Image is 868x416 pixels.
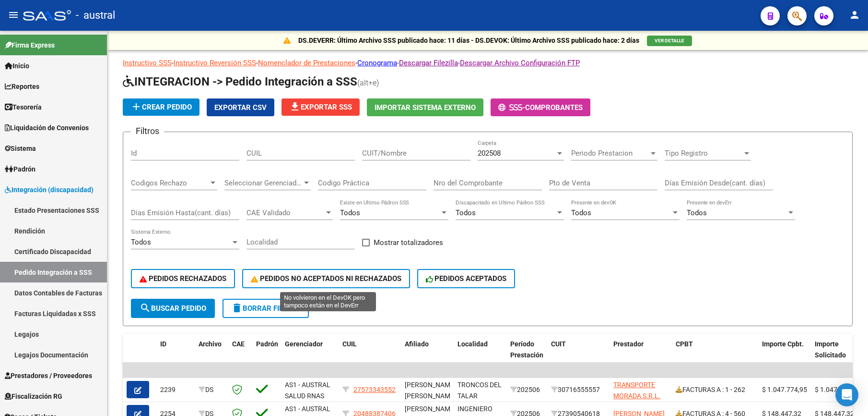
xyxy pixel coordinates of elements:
span: Período Prestación [510,340,543,359]
span: 27573343552 [353,386,396,393]
span: Liquidación de Convenios [5,122,89,133]
span: CAE Validado [246,208,324,217]
span: CUIL [342,340,357,348]
mat-icon: file_download [289,101,301,112]
div: FACTURAS A : 1 - 262 [676,384,754,395]
datatable-header-cell: Padrón [252,334,281,376]
mat-icon: add [130,101,142,112]
mat-icon: person [849,9,860,21]
span: Reportes [5,81,39,92]
button: Borrar Filtros [223,299,309,318]
span: AS1 - AUSTRAL SALUD RNAS [285,381,330,400]
span: INTEGRACION -> Pedido Integración a SSS [123,75,357,88]
button: VER DETALLE [647,36,692,46]
span: Seleccionar Gerenciador [224,179,302,187]
h3: Filtros [131,124,164,138]
span: Borrar Filtros [231,304,300,313]
span: Comprobantes [525,103,583,112]
span: VER DETALLE [655,38,684,43]
p: DS.DEVERR: Último Archivo SSS publicado hace: 11 días - DS.DEVOK: Último Archivo SSS publicado ha... [298,35,639,46]
span: Localidad [457,340,488,348]
span: CUIT [551,340,566,348]
span: $ 1.047.774,95 [762,386,807,393]
button: PEDIDOS NO ACEPTADOS NI RECHAZADOS [242,269,410,288]
datatable-header-cell: Importe Solicitado [811,334,864,376]
span: Fiscalización RG [5,391,62,402]
datatable-header-cell: Importe Cpbt. [758,334,811,376]
div: 202506 [510,384,543,395]
span: Prestadores / Proveedores [5,370,92,381]
span: Afiliado [405,340,429,348]
span: Sistema [5,143,36,154]
datatable-header-cell: Afiliado [401,334,454,376]
div: DS [199,384,224,395]
datatable-header-cell: Período Prestación [506,334,547,376]
span: Todos [687,208,707,217]
span: Crear Pedido [130,103,192,111]
span: Archivo [199,340,222,348]
span: Exportar CSV [214,103,267,112]
button: Exportar CSV [207,98,274,116]
a: Cronograma [357,59,397,67]
span: Importar Sistema Externo [375,103,476,112]
span: Todos [571,208,591,217]
span: (alt+e) [357,78,379,87]
div: 2239 [160,384,191,395]
mat-icon: delete [231,302,243,314]
button: Exportar SSS [282,98,360,116]
button: PEDIDOS ACEPTADOS [417,269,516,288]
span: Periodo Prestacion [571,149,649,158]
a: Instructivo Reversión SSS [174,59,256,67]
span: Exportar SSS [289,103,352,111]
datatable-header-cell: Archivo [195,334,228,376]
span: Tipo Registro [665,149,742,158]
span: Todos [456,208,476,217]
span: Padrón [5,164,35,174]
a: Instructivo SSS [123,59,172,67]
span: Firma Express [5,40,55,50]
datatable-header-cell: Localidad [454,334,506,376]
span: Gerenciador [285,340,323,348]
span: - [498,103,525,112]
span: Buscar Pedido [140,304,206,313]
span: Integración (discapacidad) [5,184,94,195]
button: -Comprobantes [491,98,590,116]
datatable-header-cell: CPBT [672,334,758,376]
span: - austral [76,5,115,26]
span: 202508 [478,149,501,158]
span: [PERSON_NAME] [PERSON_NAME], - [405,381,457,411]
span: CAE [232,340,245,348]
span: CPBT [676,340,693,348]
button: Crear Pedido [123,98,199,116]
a: Nomenclador de Prestaciones [258,59,355,67]
p: - - - - - [123,58,853,68]
span: Prestador [613,340,644,348]
mat-icon: search [140,302,151,314]
datatable-header-cell: CAE [228,334,252,376]
button: PEDIDOS RECHAZADOS [131,269,235,288]
span: Mostrar totalizadores [374,237,443,248]
datatable-header-cell: CUIL [339,334,401,376]
div: 30716555557 [551,384,606,395]
span: Tesorería [5,102,42,112]
span: Inicio [5,61,29,71]
button: Importar Sistema Externo [367,98,483,116]
span: $ 1.047.774,95 [815,386,860,393]
span: PEDIDOS RECHAZADOS [140,274,226,283]
span: ID [160,340,166,348]
a: Descargar Archivo Configuración FTP [460,59,580,67]
span: Todos [340,208,360,217]
span: Codigos Rechazo [131,179,209,187]
mat-icon: menu [8,9,19,21]
span: PEDIDOS NO ACEPTADOS NI RECHAZADOS [251,274,401,283]
datatable-header-cell: Prestador [610,334,672,376]
div: Open Intercom Messenger [835,383,858,406]
datatable-header-cell: ID [156,334,195,376]
span: TRONCOS DEL TALAR [457,381,502,400]
span: Importe Solicitado [815,340,846,359]
datatable-header-cell: Gerenciador [281,334,339,376]
span: Padrón [256,340,278,348]
span: PEDIDOS ACEPTADOS [426,274,507,283]
a: Descargar Filezilla [399,59,458,67]
span: Todos [131,238,151,246]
